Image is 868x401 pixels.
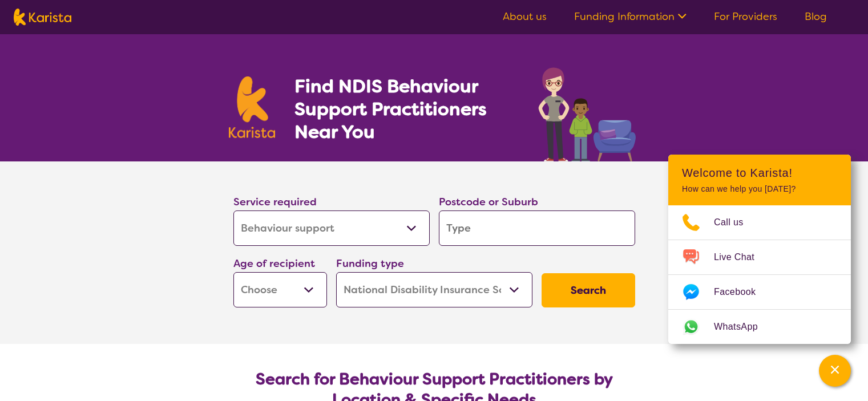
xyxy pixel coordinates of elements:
[714,283,769,301] span: Facebook
[714,318,772,335] span: WhatsApp
[294,75,515,143] h1: Find NDIS Behaviour Support Practitioners Near You
[229,76,276,138] img: Karista logo
[233,195,317,209] label: Service required
[542,273,635,307] button: Search
[682,166,837,180] h2: Welcome to Karista!
[535,62,640,161] img: behaviour-support
[668,205,851,344] ul: Choose channel
[805,10,827,23] a: Blog
[714,249,768,266] span: Live Chat
[336,257,404,270] label: Funding type
[668,155,851,344] div: Channel Menu
[439,195,538,209] label: Postcode or Suburb
[233,257,315,270] label: Age of recipient
[714,214,757,231] span: Call us
[439,210,635,246] input: Type
[682,184,837,194] p: How can we help you [DATE]?
[574,10,687,23] a: Funding Information
[819,355,851,387] button: Channel Menu
[14,9,71,26] img: Karista logo
[668,310,851,344] a: Web link opens in a new tab.
[714,10,777,23] a: For Providers
[503,10,547,23] a: About us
